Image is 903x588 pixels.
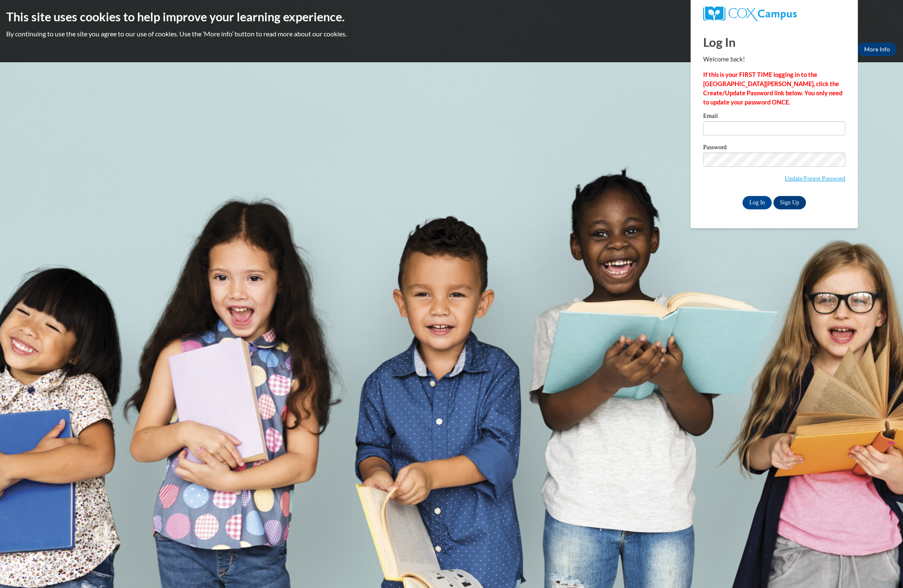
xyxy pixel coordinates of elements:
[703,144,845,153] label: Password
[773,196,806,209] a: Sign Up
[703,113,845,121] label: Email
[703,71,842,106] strong: If this is your FIRST TIME logging in to the [GEOGRAPHIC_DATA][PERSON_NAME], click the Create/Upd...
[6,29,897,38] p: By continuing to use the site you agree to our use of cookies. Use the ‘More info’ button to read...
[703,33,845,51] h1: Log In
[742,196,772,209] input: Log In
[870,555,896,581] iframe: Button to launch messaging window
[857,43,897,56] a: More Info
[785,175,845,182] a: Update/Forgot Password
[703,55,845,64] p: Welcome back!
[703,6,845,21] a: COX Campus
[703,6,797,21] img: COX Campus
[6,8,897,25] h2: This site uses cookies to help improve your learning experience.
